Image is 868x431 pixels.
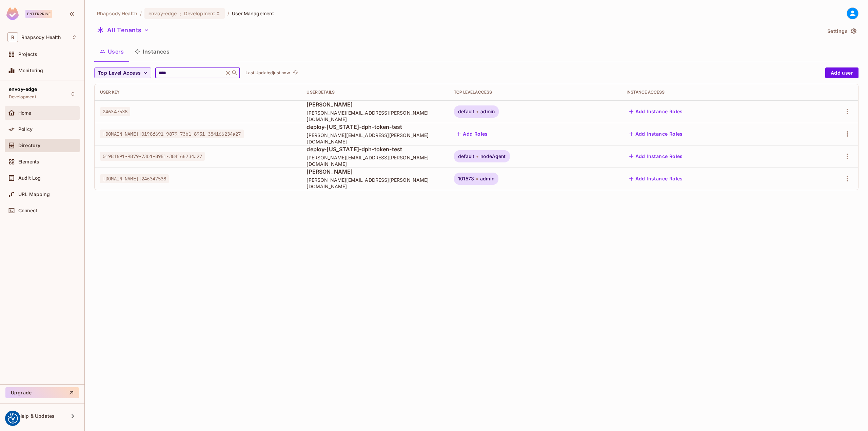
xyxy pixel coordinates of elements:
span: Monitoring [18,68,43,73]
span: Development [9,94,36,100]
span: Audit Log [18,175,41,181]
li: / [140,10,142,17]
span: [PERSON_NAME] [307,168,443,175]
span: nodeAgent [480,154,506,159]
span: Click to refresh data [290,69,299,77]
button: Add Instance Roles [627,129,686,139]
keeper-lock: Open Keeper Popup [215,69,223,77]
span: Workspace: Rhapsody Health [21,35,61,40]
button: Add Instance Roles [627,173,686,184]
div: Enterprise [25,10,52,18]
span: 0198f691-9879-73b1-8951-384166234a27 [100,152,205,161]
button: refresh [291,69,299,77]
span: Directory [18,143,40,148]
span: default [458,109,474,114]
span: [DOMAIN_NAME]|0198f691-9879-73b1-8951-384166234a27 [100,130,244,138]
span: [PERSON_NAME][EMAIL_ADDRESS][PERSON_NAME][DOMAIN_NAME] [307,154,443,167]
span: 101573 [458,176,474,181]
button: Users [94,43,129,60]
span: [PERSON_NAME][EMAIL_ADDRESS][PERSON_NAME][DOMAIN_NAME] [307,177,443,190]
span: 246347538 [100,107,130,116]
span: [PERSON_NAME] [307,101,443,108]
span: envoy-edge [149,10,177,17]
button: Add Roles [454,129,491,139]
span: R [7,32,18,42]
button: Upgrade [5,387,79,398]
button: Add Instance Roles [627,151,686,162]
img: SReyMgAAAABJRU5ErkJggg== [6,7,19,20]
span: [PERSON_NAME][EMAIL_ADDRESS][PERSON_NAME][DOMAIN_NAME] [307,132,443,145]
button: Add Instance Roles [627,106,686,117]
button: Add user [825,67,859,78]
span: URL Mapping [18,192,50,197]
span: Projects [18,52,37,57]
button: Top Level Access [94,67,151,78]
span: Help & Updates [18,413,55,419]
span: Connect [18,208,37,213]
span: deploy-[US_STATE]-dph-token-test [307,123,443,131]
span: : [179,11,181,16]
span: Home [18,110,32,116]
span: [DOMAIN_NAME]|246347538 [100,174,169,183]
p: Last Updated just now [245,70,290,76]
div: Top Level Access [454,90,615,95]
button: All Tenants [94,25,152,36]
span: Top Level Access [98,69,141,77]
span: admin [480,176,494,181]
button: Instances [129,43,175,60]
button: Consent Preferences [8,413,18,424]
span: refresh [293,70,298,76]
span: User Management [232,10,274,17]
span: envoy-edge [9,86,37,92]
span: [PERSON_NAME][EMAIL_ADDRESS][PERSON_NAME][DOMAIN_NAME] [307,110,443,122]
span: Policy [18,126,33,132]
div: Instance Access [627,90,797,95]
div: User Details [307,90,443,95]
div: User Key [100,90,296,95]
span: admin [480,109,495,114]
span: default [458,154,474,159]
span: the active workspace [97,10,137,17]
span: Elements [18,159,39,164]
span: Development [184,10,215,17]
li: / [228,10,229,17]
span: deploy-[US_STATE]-dph-token-test [307,145,443,153]
img: Revisit consent button [8,413,18,424]
button: Settings [825,26,859,37]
